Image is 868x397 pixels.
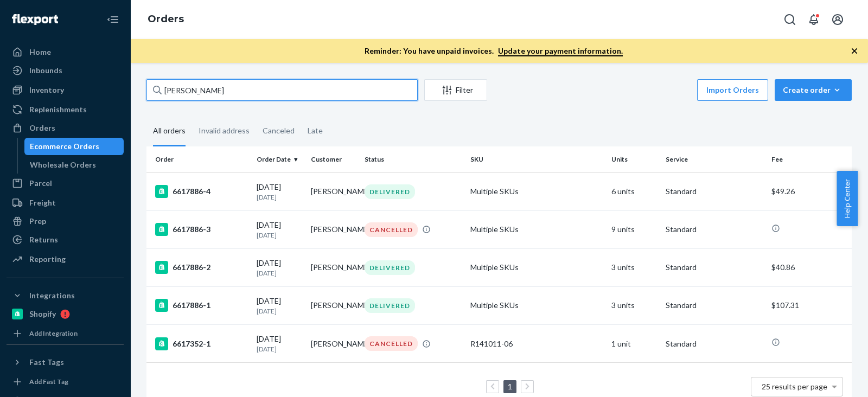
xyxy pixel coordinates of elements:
button: Fast Tags [7,354,124,371]
div: Filter [425,85,487,95]
div: Ecommerce Orders [30,141,99,152]
div: CANCELLED [365,336,418,351]
div: Fast Tags [29,357,64,368]
p: [DATE] [257,344,302,354]
a: Replenishments [7,101,124,118]
div: 6617886-1 [155,299,248,312]
div: Shopify [29,309,56,319]
div: R141011-06 [470,338,603,349]
div: 6617886-3 [155,223,248,236]
td: [PERSON_NAME] [307,210,361,248]
th: Service [661,146,767,172]
td: Multiple SKUs [466,286,607,324]
td: $49.26 [767,172,852,210]
div: All orders [153,117,186,146]
div: DELIVERED [365,298,415,313]
button: Open account menu [827,9,848,30]
th: Units [607,146,661,172]
p: [DATE] [257,268,302,278]
td: [PERSON_NAME] [307,286,361,324]
p: Standard [666,224,763,235]
input: Search orders [146,79,418,101]
div: CANCELLED [365,222,418,237]
th: Order [146,146,252,172]
div: 6617886-4 [155,185,248,198]
a: Inventory [7,81,124,99]
div: Canceled [263,117,295,145]
a: Orders [7,119,124,137]
p: [DATE] [257,193,302,202]
p: [DATE] [257,306,302,316]
div: Orders [29,123,55,133]
th: Order Date [252,146,307,172]
div: [DATE] [257,258,302,278]
a: Freight [7,194,124,212]
div: Home [29,47,51,57]
div: DELIVERED [365,260,415,275]
img: Flexport logo [12,14,58,25]
td: 1 unit [607,325,661,363]
div: Inventory [29,85,64,95]
p: [DATE] [257,230,302,240]
button: Integrations [7,287,124,304]
p: Reminder: You have unpaid invoices. [365,46,623,56]
div: [DATE] [257,296,302,316]
th: SKU [466,146,607,172]
button: Open Search Box [779,9,801,30]
p: Standard [666,186,763,197]
a: Orders [148,13,184,25]
td: 3 units [607,248,661,286]
div: Returns [29,234,58,245]
div: Freight [29,197,56,208]
button: Help Center [837,171,858,226]
th: Status [360,146,466,172]
th: Fee [767,146,852,172]
a: Home [7,43,124,61]
div: Customer [311,155,356,164]
div: Integrations [29,290,75,301]
a: Update your payment information. [498,46,623,56]
a: Returns [7,231,124,248]
td: [PERSON_NAME] [307,172,361,210]
td: $107.31 [767,286,852,324]
button: Create order [775,79,852,101]
a: Ecommerce Orders [24,138,124,155]
td: 6 units [607,172,661,210]
div: Replenishments [29,104,87,115]
div: Prep [29,216,46,227]
a: Wholesale Orders [24,156,124,174]
button: Open notifications [803,9,825,30]
p: Standard [666,262,763,273]
div: Add Fast Tag [29,377,68,386]
span: 25 results per page [762,382,827,391]
div: Invalid address [199,117,250,145]
button: Close Navigation [102,9,124,30]
td: 3 units [607,286,661,324]
div: Create order [783,85,844,95]
a: Shopify [7,305,124,323]
td: Multiple SKUs [466,210,607,248]
td: Multiple SKUs [466,172,607,210]
td: [PERSON_NAME] [307,248,361,286]
a: Reporting [7,251,124,268]
div: Parcel [29,178,52,189]
div: DELIVERED [365,184,415,199]
ol: breadcrumbs [139,4,193,35]
div: 6617352-1 [155,337,248,350]
button: Filter [424,79,487,101]
div: Late [308,117,323,145]
div: Reporting [29,254,66,265]
p: Standard [666,300,763,311]
a: Add Fast Tag [7,375,124,388]
div: [DATE] [257,220,302,240]
a: Inbounds [7,62,124,79]
td: [PERSON_NAME] [307,325,361,363]
div: 6617886-2 [155,261,248,274]
a: Page 1 is your current page [506,382,514,391]
button: Import Orders [697,79,768,101]
a: Parcel [7,175,124,192]
a: Prep [7,213,124,230]
div: Add Integration [29,329,78,338]
a: Add Integration [7,327,124,340]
